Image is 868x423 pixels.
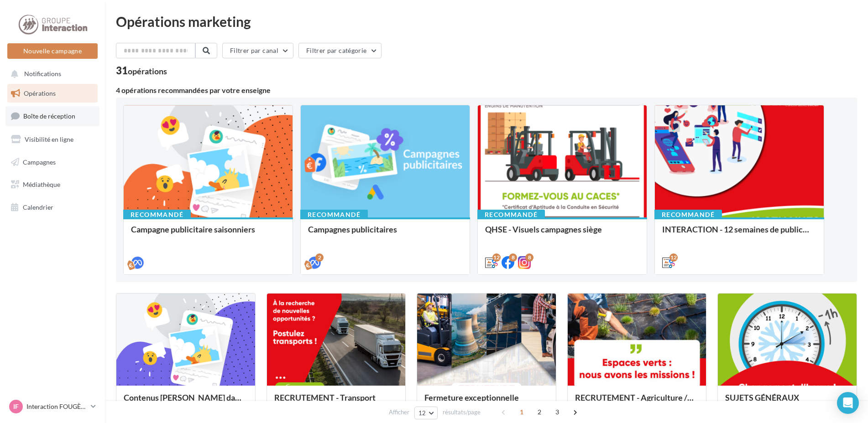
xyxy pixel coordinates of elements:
[274,393,398,411] div: RECRUTEMENT - Transport
[389,408,409,417] span: Afficher
[492,253,501,262] div: 12
[414,407,438,419] button: 12
[23,181,60,188] span: Médiathèque
[24,70,61,78] span: Notifications
[26,402,87,411] p: Interaction FOUGÈRES
[525,253,533,262] div: 8
[308,225,462,243] div: Campagnes publicitaires
[514,405,529,419] span: 1
[116,87,857,94] div: 4 opérations recommandées par votre enseigne
[424,393,549,411] div: Fermeture exceptionnelle
[418,409,426,417] span: 12
[509,253,517,262] div: 8
[25,135,73,143] span: Visibilité en ligne
[24,89,56,97] span: Opérations
[315,253,324,262] div: 2
[5,198,99,217] a: Calendrier
[131,225,285,243] div: Campagne publicitaire saisonniers
[116,66,167,76] div: 31
[654,210,722,220] div: Recommandé
[837,392,859,414] div: Open Intercom Messenger
[124,393,248,411] div: Contenus [PERSON_NAME] dans un esprit estival
[5,175,99,194] a: Médiathèque
[7,398,98,415] a: IF Interaction FOUGÈRES
[222,43,293,58] button: Filtrer par canal
[5,130,99,149] a: Visibilité en ligne
[7,43,98,59] button: Nouvelle campagne
[5,106,99,126] a: Boîte de réception
[123,210,191,220] div: Recommandé
[532,405,547,419] span: 2
[23,112,75,120] span: Boîte de réception
[485,225,639,243] div: QHSE - Visuels campagnes siège
[725,393,849,411] div: SUJETS GÉNÉRAUX
[300,210,368,220] div: Recommandé
[477,210,545,220] div: Recommandé
[575,393,699,411] div: RECRUTEMENT - Agriculture / Espaces verts
[116,15,857,28] div: Opérations marketing
[662,225,816,243] div: INTERACTION - 12 semaines de publication
[550,405,565,419] span: 3
[128,67,167,75] div: opérations
[669,253,678,262] div: 12
[5,84,99,103] a: Opérations
[5,153,99,172] a: Campagnes
[443,408,481,417] span: résultats/page
[298,43,382,58] button: Filtrer par catégorie
[23,203,53,211] span: Calendrier
[13,402,19,411] span: IF
[23,158,56,165] span: Campagnes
